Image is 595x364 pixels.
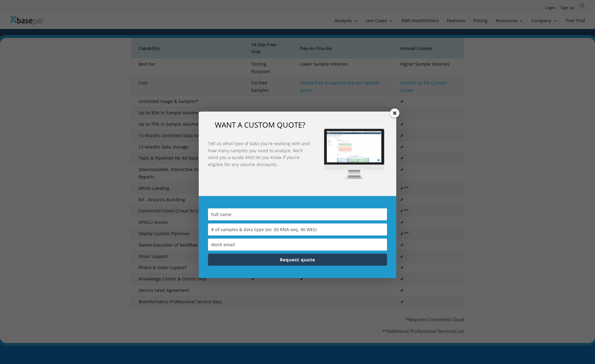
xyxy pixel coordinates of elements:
button: Request quote [208,254,387,266]
input: Work email [208,239,387,251]
iframe: Drift Widget Chat Window [468,179,591,337]
input: Full name [208,208,387,220]
span: WANT A CUSTOM QUOTE? [215,120,305,130]
iframe: Drift Widget Chat Controller [564,333,588,357]
strong: Tell us what type of data you're working with and how many samples you need to analyze. We'll sen... [208,141,310,167]
span: Request quote [280,257,315,263]
input: # of samples & data type (ex: 50 RNA-seq, 40 WES) [208,223,387,235]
